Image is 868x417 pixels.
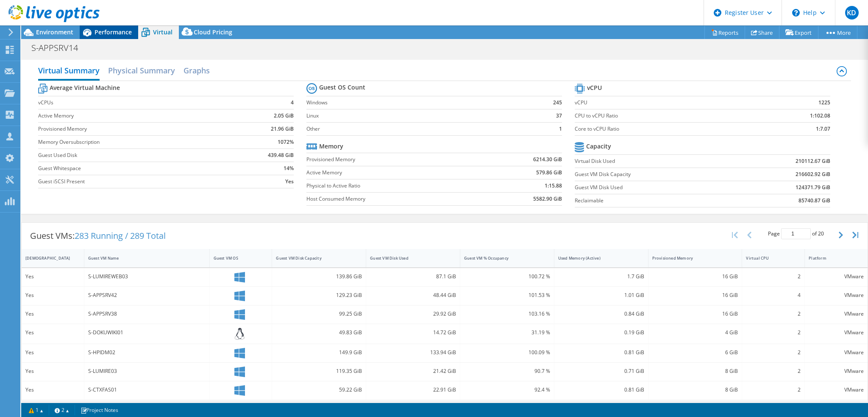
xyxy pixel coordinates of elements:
[370,291,456,300] div: 48.44 GiB
[586,142,611,151] b: Capacity
[25,367,80,376] div: Yes
[745,26,779,39] a: Share
[75,230,166,241] span: 283 Running / 289 Total
[818,26,857,39] a: More
[276,367,362,376] div: 119.35 GiB
[587,84,602,92] b: vCPU
[306,155,482,164] label: Provisioned Memory
[276,309,362,319] div: 99.25 GiB
[652,385,738,395] div: 8 GiB
[558,385,644,395] div: 0.81 GiB
[809,328,864,337] div: VMware
[38,151,232,160] label: Guest Used Disk
[792,9,800,17] svg: \n
[291,98,294,107] b: 4
[464,328,550,337] div: 31.19 %
[95,28,132,36] span: Performance
[25,348,80,357] div: Yes
[816,125,830,133] b: 1:7.07
[464,291,550,300] div: 101.53 %
[23,405,49,415] a: 1
[25,255,70,261] div: [DEMOGRAPHIC_DATA]
[810,112,830,120] b: 1:102.08
[274,112,294,120] b: 2.05 GiB
[464,255,540,261] div: Guest VM % Occupancy
[545,182,562,190] b: 1:15.88
[575,112,755,120] label: CPU to vCPU Ratio
[558,328,644,337] div: 0.19 GiB
[845,6,859,20] span: KD
[306,168,482,177] label: Active Memory
[652,328,738,337] div: 4 GiB
[746,309,801,319] div: 2
[88,309,206,319] div: S-APPSRV38
[746,255,790,261] div: Virtual CPU
[652,255,728,261] div: Provisioned Memory
[464,367,550,376] div: 90.7 %
[809,255,854,261] div: Platform
[50,84,120,92] b: Average Virtual Machine
[746,272,801,281] div: 2
[25,272,80,281] div: Yes
[28,43,91,53] h1: S-APPSRV14
[306,195,482,203] label: Host Consumed Memory
[88,348,206,357] div: S-HPIDM02
[276,348,362,357] div: 149.9 GiB
[809,385,864,395] div: VMware
[809,309,864,319] div: VMware
[370,272,456,281] div: 87.1 GiB
[652,272,738,281] div: 16 GiB
[285,177,294,186] b: Yes
[284,164,294,173] b: 14%
[704,26,745,39] a: Reports
[319,142,343,151] b: Memory
[558,291,644,300] div: 1.01 GiB
[306,182,482,190] label: Physical to Active Ratio
[38,177,232,186] label: Guest iSCSI Present
[818,230,824,237] span: 20
[25,328,80,337] div: Yes
[746,328,801,337] div: 2
[575,157,737,165] label: Virtual Disk Used
[38,138,232,146] label: Memory Oversubscription
[746,291,801,300] div: 4
[818,98,830,107] b: 1225
[575,196,737,205] label: Reclaimable
[25,309,80,319] div: Yes
[370,328,456,337] div: 14.72 GiB
[652,291,738,300] div: 16 GiB
[370,309,456,319] div: 29.92 GiB
[88,367,206,376] div: S-LUMIRE03
[746,367,801,376] div: 2
[746,348,801,357] div: 2
[38,164,232,173] label: Guest Whitespace
[88,291,206,300] div: S-APPSRV42
[558,367,644,376] div: 0.71 GiB
[558,348,644,357] div: 0.81 GiB
[559,125,562,133] b: 1
[271,125,294,133] b: 21.96 GiB
[556,112,562,120] b: 37
[652,309,738,319] div: 16 GiB
[575,170,737,179] label: Guest VM Disk Capacity
[558,255,634,261] div: Used Memory (Active)
[194,28,232,36] span: Cloud Pricing
[276,385,362,395] div: 59.22 GiB
[781,228,811,239] input: jump to page
[88,385,206,395] div: S-CTXFAS01
[370,348,456,357] div: 133.94 GiB
[75,405,124,415] a: Project Notes
[184,62,210,79] h2: Graphs
[809,272,864,281] div: VMware
[306,98,529,107] label: Windows
[22,223,174,249] div: Guest VMs:
[809,291,864,300] div: VMware
[575,98,755,107] label: vCPU
[779,26,818,39] a: Export
[370,367,456,376] div: 21.42 GiB
[319,83,365,92] b: Guest OS Count
[464,385,550,395] div: 92.4 %
[38,62,100,81] h2: Virtual Summary
[108,62,175,79] h2: Physical Summary
[278,138,294,146] b: 1072%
